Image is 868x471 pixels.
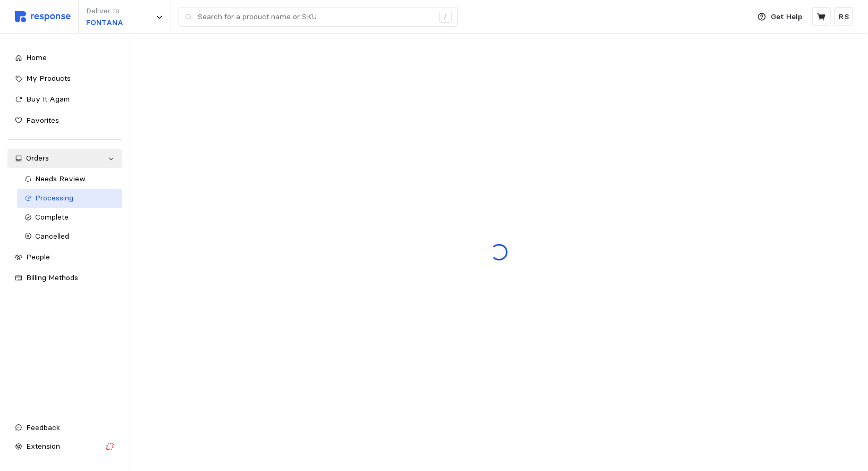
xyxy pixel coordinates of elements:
[26,94,70,104] span: Buy It Again
[17,189,122,208] a: Processing
[36,212,69,222] span: Complete
[7,90,122,109] a: Buy It Again
[26,441,60,451] span: Extension
[26,252,50,262] span: People
[7,268,122,288] a: Billing Methods
[7,48,122,68] a: Home
[36,231,70,241] span: Cancelled
[7,418,122,438] button: Feedback
[86,5,123,17] p: Deliver to
[771,11,803,23] p: Get Help
[26,153,104,164] div: Orders
[26,115,59,125] span: Favorites
[17,170,122,189] a: Needs Review
[36,174,86,183] span: Needs Review
[26,273,78,282] span: Billing Methods
[86,17,123,29] p: FONTANA
[7,437,122,456] button: Extension
[26,423,60,432] span: Feedback
[26,53,47,62] span: Home
[36,193,74,203] span: Processing
[7,111,122,130] a: Favorites
[15,11,71,22] img: svg%3e
[17,227,122,246] a: Cancelled
[26,73,71,83] span: My Products
[7,69,122,88] a: My Products
[839,11,849,23] p: RS
[439,11,452,23] div: /
[17,208,122,227] a: Complete
[198,7,433,27] input: Search for a product name or SKU
[752,7,809,27] button: Get Help
[7,248,122,267] a: People
[7,149,122,168] a: Orders
[835,7,853,26] button: RS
